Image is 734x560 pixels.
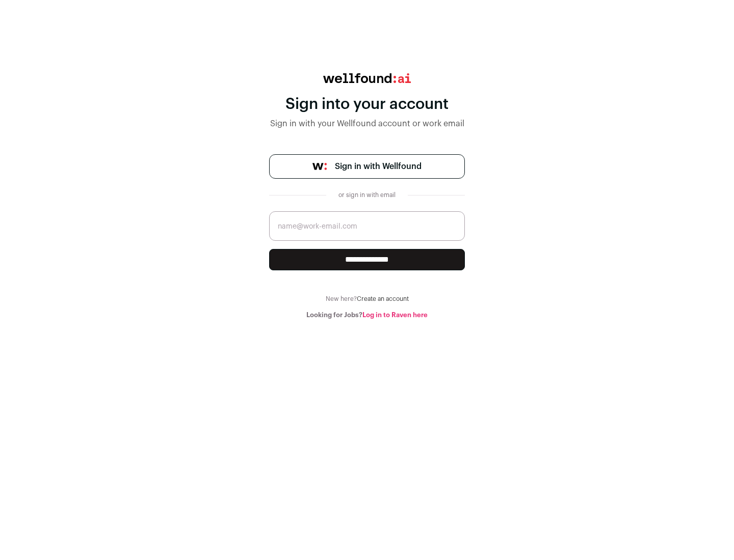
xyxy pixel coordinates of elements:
[269,211,465,241] input: name@work-email.com
[357,296,409,302] a: Create an account
[334,191,400,199] div: or sign in with email
[312,163,327,170] img: wellfound-symbol-flush-black-fb3c872781a75f747ccb3a119075da62bfe97bd399995f84a933054e44a575c4.png
[269,154,465,179] a: Sign in with Wellfound
[269,311,465,319] div: Looking for Jobs?
[269,295,465,303] div: New here?
[362,312,428,318] a: Log in to Raven here
[269,95,465,114] div: Sign into your account
[335,160,422,173] span: Sign in with Wellfound
[323,73,411,83] img: wellfound:ai
[269,118,465,130] div: Sign in with your Wellfound account or work email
